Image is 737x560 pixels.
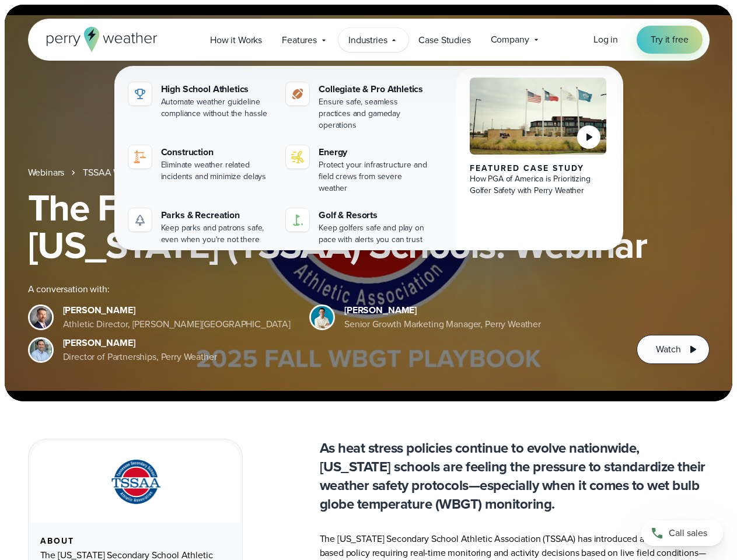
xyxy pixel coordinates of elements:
div: Keep parks and patrons safe, even when you're not there [161,222,273,246]
img: highschool-icon.svg [133,87,147,101]
nav: Breadcrumb [28,166,710,180]
a: Try it free [637,26,702,54]
a: TSSAA WBGT Fall Playbook [83,166,194,180]
img: proathletics-icon@2x-1.svg [291,87,305,101]
div: About [40,537,230,546]
div: [PERSON_NAME] [63,303,291,317]
div: Featured Case Study [470,164,607,173]
span: Try it free [651,33,688,47]
div: Protect your infrastructure and field crews from severe weather [319,159,430,194]
a: PGA of America, Frisco Campus Featured Case Study How PGA of America is Prioritizing Golfer Safet... [456,68,621,260]
div: Director of Partnerships, Perry Weather [63,350,217,364]
div: [PERSON_NAME] [63,336,217,350]
div: Senior Growth Marketing Manager, Perry Weather [344,317,541,331]
div: Automate weather guideline compliance without the hassle [161,96,273,120]
span: Company [491,33,529,47]
a: construction perry weather Construction Eliminate weather related incidents and minimize delays [124,141,277,187]
img: TSSAA-Tennessee-Secondary-School-Athletic-Association.svg [96,456,174,509]
img: parks-icon-grey.svg [133,213,147,227]
div: Parks & Recreation [161,208,273,222]
img: Jeff Wood [30,339,52,361]
a: Case Studies [408,28,480,52]
a: How it Works [200,28,272,52]
a: High School Athletics Automate weather guideline compliance without the hassle [124,78,277,124]
div: [PERSON_NAME] [344,303,541,317]
div: Eliminate weather related incidents and minimize delays [161,159,273,183]
img: PGA of America, Frisco Campus [470,78,607,155]
a: Energy Protect your infrastructure and field crews from severe weather [281,141,435,199]
div: A conversation with: [28,282,619,296]
img: energy-icon@2x-1.svg [291,150,305,164]
div: How PGA of America is Prioritizing Golfer Safety with Perry Weather [470,173,607,197]
img: Brian Wyatt [30,306,52,328]
span: Call sales [669,526,707,540]
a: Parks & Recreation Keep parks and patrons safe, even when you're not there [124,204,277,250]
a: Golf & Resorts Keep golfers safe and play on pace with alerts you can trust [281,204,435,250]
div: Collegiate & Pro Athletics [319,82,430,96]
span: How it Works [210,33,262,47]
img: golf-iconV2.svg [291,213,305,227]
div: Ensure safe, seamless practices and gameday operations [319,96,430,131]
span: Case Studies [418,33,470,47]
a: Log in [593,33,618,47]
div: High School Athletics [161,82,273,96]
p: As heat stress policies continue to evolve nationwide, [US_STATE] schools are feeling the pressur... [320,439,710,513]
div: Construction [161,145,273,159]
span: Watch [656,342,680,356]
img: Spencer Patton, Perry Weather [311,306,333,328]
a: Collegiate & Pro Athletics Ensure safe, seamless practices and gameday operations [281,78,435,136]
div: Athletic Director, [PERSON_NAME][GEOGRAPHIC_DATA] [63,317,291,331]
a: Webinars [28,166,65,180]
div: Energy [319,145,430,159]
div: Keep golfers safe and play on pace with alerts you can trust [319,222,430,246]
span: Features [282,33,317,47]
button: Watch [637,335,709,364]
a: Call sales [641,520,723,546]
span: Industries [348,33,387,47]
div: Golf & Resorts [319,208,430,222]
span: Log in [593,33,618,46]
img: construction perry weather [133,150,147,164]
h1: The Fall WBGT Playbook for [US_STATE] (TSSAA) Schools: Webinar [28,189,710,264]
